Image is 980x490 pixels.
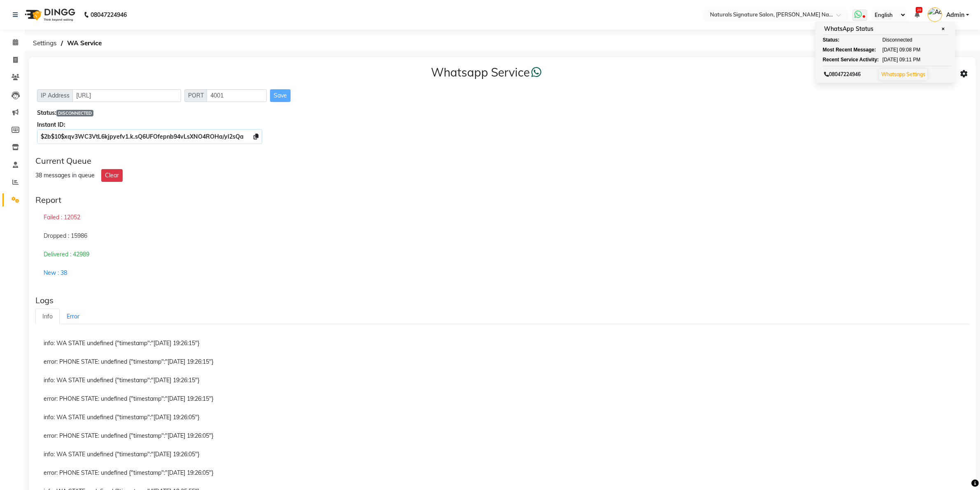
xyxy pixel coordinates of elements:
h3: Whatsapp Service [431,65,542,79]
input: Sizing example input [207,89,267,102]
img: Admin [928,7,942,22]
a: 20 [915,11,919,19]
div: WhatsApp Status [823,23,948,35]
div: Logs [35,295,969,305]
span: 20 [916,7,922,13]
div: Report [35,195,969,205]
div: info: WA STATE undefined {"timestamp":"[DATE] 19:26:05"} [35,445,969,464]
div: error: PHONE STATE: undefined {"timestamp":"[DATE] 19:26:05"} [35,427,969,446]
a: Whatsapp Settings [881,71,925,77]
span: Disconnected [882,36,912,44]
button: Whatsapp Settings [879,69,927,80]
a: Error [60,309,86,325]
span: 08047224946 [824,71,861,77]
div: Recent Service Activity: [823,56,868,63]
div: error: PHONE STATE: undefined {"timestamp":"[DATE] 19:26:15"} [35,390,969,409]
div: New : 38 [35,264,969,282]
input: Sizing example input [72,89,181,102]
span: PORT [184,89,207,102]
span: [DATE] [882,46,898,53]
span: Settings [29,36,61,51]
div: Dropped : 15986 [35,227,969,246]
div: error: PHONE STATE: undefined {"timestamp":"[DATE] 19:26:05"} [35,464,969,483]
span: IP Address [37,89,73,102]
span: ✕ [940,26,947,32]
div: error: PHONE STATE: undefined {"timestamp":"[DATE] 19:26:15"} [35,353,969,372]
span: Admin [946,11,964,19]
div: Status: [823,36,868,44]
span: 09:08 PM [899,46,920,53]
div: Most Recent Message: [823,46,868,53]
button: Clear [101,169,123,182]
span: $2b$10$xqv3WC3VtL6kjpyefv1.k.sQ6UFOfepnb94vLsXNO4ROHa/yl2sQa [41,133,244,140]
span: [DATE] [882,56,898,63]
span: DISCONNECTED [56,110,93,116]
div: Instant ID: [37,121,968,129]
div: info: WA STATE undefined {"timestamp":"[DATE] 19:26:15"} [35,371,969,390]
span: 09:11 PM [899,56,920,63]
img: logo [21,3,77,26]
div: Delivered : 42989 [35,245,969,264]
div: Failed : 12052 [35,208,969,227]
div: Current Queue [35,156,969,166]
div: Status: [37,109,968,117]
a: Info [35,309,60,325]
div: info: WA STATE undefined {"timestamp":"[DATE] 19:26:15"} [35,334,969,353]
span: WA Service [63,36,106,51]
div: info: WA STATE undefined {"timestamp":"[DATE] 19:26:05"} [35,408,969,427]
b: 08047224946 [91,3,127,26]
div: 38 messages in queue [35,171,95,180]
